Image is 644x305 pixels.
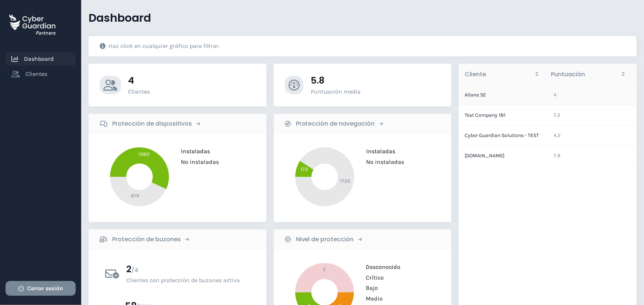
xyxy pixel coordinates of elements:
span: / 4 [132,266,139,274]
b: Protección de buzones [112,235,181,244]
span: Cerrar sesión [28,284,63,293]
span: Medio [361,295,383,302]
span: 7.2 [554,112,560,118]
h3: Dashboard [89,11,637,25]
span: Instaladas [361,148,395,155]
span: Desconocido [361,263,401,270]
h3: 4 [128,75,255,86]
b: Protección de navegación [296,119,375,128]
b: Nivel de protección [296,235,354,244]
p: Clientes con protección de buzones activa [127,277,250,284]
span: Clientes [26,70,48,78]
td: Cyber Guardian Solutions - TEST [459,126,548,146]
span: No instaladas [175,158,219,165]
td: [DOMAIN_NAME] [459,146,548,166]
span: Cliente [465,70,533,79]
p: Clientes [128,88,255,95]
span: Puntuación [551,70,620,79]
button: filter by active mailbox protection [100,261,255,287]
td: Allane SE [459,85,548,105]
p: Puntuación media [311,88,441,95]
a: Partners [9,9,55,38]
th: Puntuación [545,64,631,85]
th: Cliente [459,64,545,85]
h3: 2 [127,263,250,275]
a: Dashboard [6,52,76,66]
span: 4.2 [554,132,561,139]
h3: 5.8 [311,75,441,86]
td: Test Company 181 [459,105,548,126]
h3: Partners [35,30,55,36]
span: 7.9 [554,152,560,159]
span: 4 [554,92,557,98]
span: Dashboard [24,55,54,63]
b: Protección de dispositivos [112,119,192,128]
span: Bajo [361,285,378,292]
span: No instaladas [361,158,404,165]
p: Haz click en cualquier gráfico para filtrar. [109,42,220,50]
span: Crítico [361,274,384,281]
span: Instaladas [175,148,210,155]
button: Cerrar sesión [6,281,76,296]
a: Clientes [6,67,76,81]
